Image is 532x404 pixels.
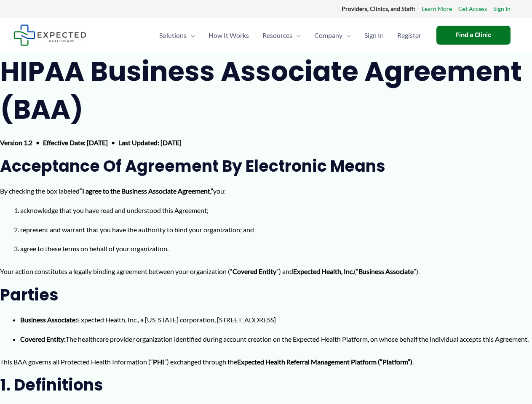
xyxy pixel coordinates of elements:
[342,5,415,12] strong: Providers, Clinics, and Staff:
[202,21,256,50] a: How It Works
[152,21,428,50] nav: Primary Site Navigation
[390,21,428,50] a: Register
[153,358,164,366] b: PHI
[159,21,187,50] span: Solutions
[209,21,249,50] span: How It Works
[20,242,532,255] li: agree to these terms on behalf of your organization.
[422,3,452,14] a: Learn More
[80,187,213,195] b: “I agree to the Business Associate Agreement,”
[233,267,276,275] b: Covered Entity
[342,21,351,50] span: Menu Toggle
[458,3,487,14] a: Get Access
[20,335,66,343] b: Covered Entity:
[397,21,421,50] span: Register
[256,21,307,50] a: ResourcesMenu Toggle
[314,21,342,50] span: Company
[262,21,292,50] span: Resources
[307,21,358,50] a: CompanyMenu Toggle
[20,223,532,236] li: represent and warrant that you have the authority to bind your organization; and
[20,314,532,326] li: Expected Health, Inc., a [US_STATE] corporation, [STREET_ADDRESS]
[20,316,77,324] b: Business Associate:
[13,24,86,46] img: Expected Healthcare Logo - side, dark font, small
[20,333,532,346] li: The healthcare provider organization identified during account creation on the Expected Health Pl...
[358,267,414,275] b: Business Associate
[292,21,301,50] span: Menu Toggle
[364,21,384,50] span: Sign In
[237,358,412,366] b: Expected Health Referral Management Platform (“Platform”)
[20,204,532,217] li: acknowledge that you have read and understood this Agreement;
[358,21,390,50] a: Sign In
[293,267,354,275] b: Expected Health, Inc.
[493,3,511,14] a: Sign In
[152,21,202,50] a: SolutionsMenu Toggle
[436,26,511,45] a: Find a Clinic
[187,21,195,50] span: Menu Toggle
